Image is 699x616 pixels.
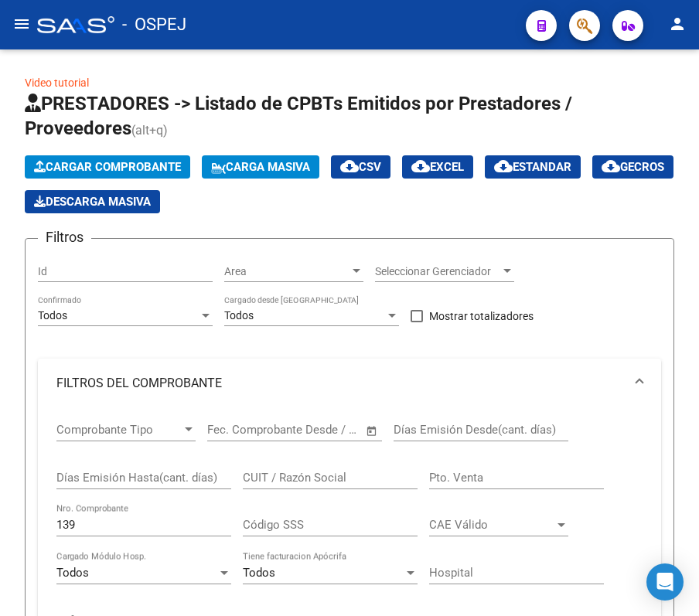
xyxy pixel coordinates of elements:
[429,307,534,325] span: Mostrar totalizadores
[202,155,319,179] button: Carga Masiva
[38,359,661,408] mat-expansion-panel-header: FILTROS DEL COMPROBANTE
[668,15,687,33] mat-icon: person
[602,157,620,175] mat-icon: cloud_download
[494,157,513,175] mat-icon: cloud_download
[363,422,381,440] button: Open calendar
[340,157,359,175] mat-icon: cloud_download
[25,190,160,213] button: Descarga Masiva
[38,226,91,248] h3: Filtros
[284,423,359,437] input: Fecha fin
[429,518,554,532] span: CAE Válido
[646,563,684,601] div: Open Intercom Messenger
[25,77,89,89] a: Video tutorial
[25,155,190,179] button: Cargar Comprobante
[485,155,581,179] button: Estandar
[592,155,673,179] button: Gecros
[131,123,168,138] span: (alt+q)
[56,566,89,580] span: Todos
[122,8,186,42] span: - OSPEJ
[25,93,572,139] span: PRESTADORES -> Listado de CPBTs Emitidos por Prestadores / Proveedores
[25,190,160,213] app-download-masive: Descarga masiva de comprobantes (adjuntos)
[224,309,254,322] span: Todos
[411,157,430,175] mat-icon: cloud_download
[12,15,31,33] mat-icon: menu
[402,155,473,179] button: EXCEL
[38,309,67,322] span: Todos
[243,566,275,580] span: Todos
[411,160,464,174] span: EXCEL
[56,423,182,437] span: Comprobante Tipo
[224,265,349,278] span: Area
[34,160,181,174] span: Cargar Comprobante
[56,375,624,392] mat-panel-title: FILTROS DEL COMPROBANTE
[602,160,664,174] span: Gecros
[207,423,270,437] input: Fecha inicio
[331,155,390,179] button: CSV
[494,160,571,174] span: Estandar
[211,160,310,174] span: Carga Masiva
[340,160,381,174] span: CSV
[34,195,151,209] span: Descarga Masiva
[375,265,500,278] span: Seleccionar Gerenciador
